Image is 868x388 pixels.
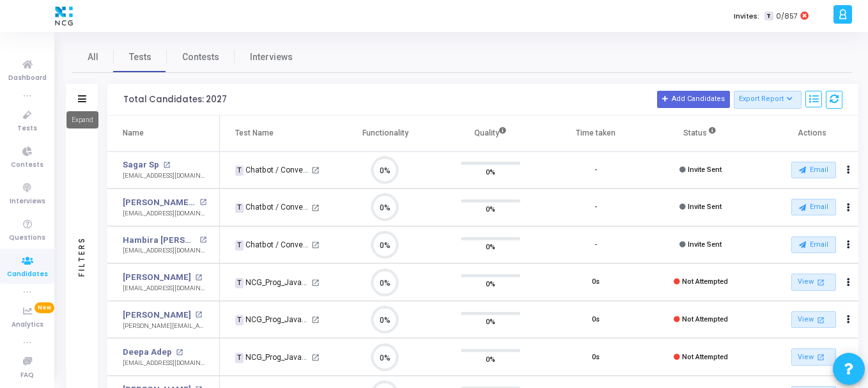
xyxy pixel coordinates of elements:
a: [PERSON_NAME] [123,271,191,284]
div: Chatbot / Conversational AI Engineer Assessment [235,201,309,213]
span: T [235,203,244,213]
span: 0% [486,352,495,365]
span: T [235,278,244,288]
span: T [764,12,773,21]
div: NCG_Prog_JavaFS_2025_Test [235,314,309,325]
button: Email [791,199,836,215]
mat-icon: open_in_new [195,274,202,281]
img: logo [52,3,76,29]
div: - [594,202,597,213]
span: Contests [11,160,43,171]
div: Expand [66,111,98,128]
span: FAQ [20,370,34,381]
button: Add Candidates [657,91,730,107]
span: Not Attempted [682,353,728,361]
span: All [88,50,98,64]
mat-icon: open_in_new [311,353,320,362]
span: Invite Sent [688,240,722,249]
mat-icon: open_in_new [311,316,320,324]
span: Contests [182,50,219,64]
span: T [235,353,244,363]
button: Email [791,237,836,253]
a: View [791,274,836,291]
div: Time taken [576,126,616,140]
button: Export Report [734,91,802,109]
div: - [594,165,597,176]
span: Interviews [10,196,45,207]
a: Hambira [PERSON_NAME] [123,234,196,247]
span: Invite Sent [688,203,722,211]
mat-icon: open_in_new [815,314,826,325]
span: 0% [486,240,495,253]
div: 0s [592,277,600,288]
span: Tests [17,123,37,134]
div: [EMAIL_ADDRESS][DOMAIN_NAME] [123,359,206,368]
span: Not Attempted [682,315,728,323]
div: Filters [76,186,88,327]
span: 0/857 [776,11,798,22]
a: [PERSON_NAME] [123,309,191,322]
span: Tests [129,50,151,64]
span: Interviews [250,50,293,64]
mat-icon: open_in_new [311,204,320,212]
span: 0% [486,315,495,328]
mat-icon: open_in_new [815,352,826,362]
span: Invite Sent [688,166,722,174]
th: Status [648,116,754,151]
a: View [791,311,836,329]
mat-icon: open_in_new [199,199,206,206]
button: Actions [839,274,857,291]
span: Questions [9,233,45,244]
span: T [235,166,244,176]
mat-icon: open_in_new [311,279,320,287]
div: Name [123,126,144,140]
div: NCG_Prog_JavaFS_2025_Test [235,277,309,288]
mat-icon: open_in_new [815,277,826,288]
div: [EMAIL_ADDRESS][DOMAIN_NAME] [123,246,206,256]
mat-icon: open_in_new [199,237,206,244]
th: Functionality [333,116,438,151]
mat-icon: open_in_new [176,349,183,356]
a: View [791,348,836,366]
div: [EMAIL_ADDRESS][DOMAIN_NAME] [123,284,206,293]
button: Actions [839,311,857,329]
span: Dashboard [8,73,47,84]
mat-icon: open_in_new [163,162,170,169]
div: [EMAIL_ADDRESS][DOMAIN_NAME] [123,171,206,181]
span: Not Attempted [682,277,728,286]
span: New [35,302,54,313]
th: Test Name [220,116,332,151]
a: Deepa Adep [123,346,172,359]
button: Actions [839,236,857,254]
span: T [235,315,244,325]
span: T [235,240,244,251]
div: 0s [592,352,600,363]
div: - [594,240,597,251]
button: Actions [839,348,857,366]
button: Actions [839,161,857,179]
mat-icon: open_in_new [311,241,320,249]
a: Sagar Sp [123,159,159,171]
div: Total Candidates: 2027 [123,95,227,105]
span: 0% [486,203,495,215]
mat-icon: open_in_new [195,311,202,318]
a: [PERSON_NAME] [PERSON_NAME] [123,196,196,209]
div: 0s [592,314,600,325]
th: Quality [438,116,543,151]
mat-icon: open_in_new [311,166,320,175]
span: Candidates [7,269,48,280]
label: Invites: [734,11,759,22]
button: Actions [839,199,857,217]
span: Analytics [12,320,43,330]
div: NCG_Prog_JavaFS_2025_Test [235,352,309,363]
button: Email [791,162,836,178]
th: Actions [754,116,859,151]
div: Chatbot / Conversational AI Engineer Assessment [235,239,309,251]
div: [PERSON_NAME][EMAIL_ADDRESS][DOMAIN_NAME] [123,322,206,331]
span: 0% [486,277,495,290]
span: 0% [486,165,495,178]
div: Chatbot / Conversational AI Engineer Assessment [235,164,309,176]
div: [EMAIL_ADDRESS][DOMAIN_NAME] [123,209,206,219]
